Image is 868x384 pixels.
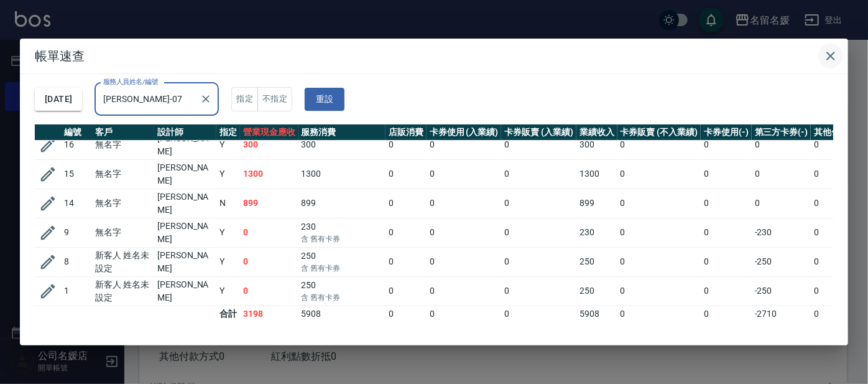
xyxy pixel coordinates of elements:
[154,124,216,141] th: 設計師
[701,276,752,306] td: 0
[231,87,258,111] button: 指定
[61,218,92,247] td: 9
[305,88,344,111] button: 重設
[298,247,386,276] td: 250
[298,276,386,306] td: 250
[216,159,240,189] td: Y
[701,124,752,141] th: 卡券使用(-)
[92,124,154,141] th: 客戶
[302,263,382,274] p: 含 舊有卡券
[617,218,701,247] td: 0
[92,159,154,189] td: 無名字
[386,189,427,218] td: 0
[61,124,92,141] th: 編號
[617,247,701,276] td: 0
[61,276,92,306] td: 1
[216,189,240,218] td: N
[298,189,386,218] td: 899
[154,276,216,306] td: [PERSON_NAME]
[92,218,154,247] td: 無名字
[701,247,752,276] td: 0
[576,159,617,189] td: 1300
[501,189,576,218] td: 0
[298,124,386,141] th: 服務消費
[61,247,92,276] td: 8
[302,233,382,245] p: 含 舊有卡券
[427,159,502,189] td: 0
[427,276,502,306] td: 0
[240,306,298,322] td: 3198
[501,247,576,276] td: 0
[501,218,576,247] td: 0
[501,124,576,141] th: 卡券販賣 (入業績)
[35,88,82,111] button: [DATE]
[257,87,292,111] button: 不指定
[197,90,215,108] button: Clear
[427,130,502,159] td: 0
[386,247,427,276] td: 0
[427,218,502,247] td: 0
[154,159,216,189] td: [PERSON_NAME]
[298,130,386,159] td: 300
[701,189,752,218] td: 0
[617,159,701,189] td: 0
[20,39,848,73] h2: 帳單速查
[752,124,811,141] th: 第三方卡券(-)
[752,276,811,306] td: -250
[154,189,216,218] td: [PERSON_NAME]
[240,247,298,276] td: 0
[216,130,240,159] td: Y
[61,189,92,218] td: 14
[501,130,576,159] td: 0
[501,276,576,306] td: 0
[92,247,154,276] td: 新客人 姓名未設定
[386,218,427,247] td: 0
[752,189,811,218] td: 0
[386,159,427,189] td: 0
[240,130,298,159] td: 300
[154,218,216,247] td: [PERSON_NAME]
[240,218,298,247] td: 0
[617,130,701,159] td: 0
[576,189,617,218] td: 899
[298,218,386,247] td: 230
[576,130,617,159] td: 300
[427,306,502,322] td: 0
[216,247,240,276] td: Y
[752,159,811,189] td: 0
[576,124,617,141] th: 業績收入
[752,130,811,159] td: 0
[240,276,298,306] td: 0
[92,189,154,218] td: 無名字
[240,159,298,189] td: 1300
[386,276,427,306] td: 0
[752,247,811,276] td: -250
[501,306,576,322] td: 0
[501,159,576,189] td: 0
[154,130,216,159] td: [PERSON_NAME]
[427,189,502,218] td: 0
[576,306,617,322] td: 5908
[92,276,154,306] td: 新客人 姓名未設定
[701,306,752,322] td: 0
[576,218,617,247] td: 230
[386,124,427,141] th: 店販消費
[386,306,427,322] td: 0
[427,247,502,276] td: 0
[240,189,298,218] td: 899
[617,189,701,218] td: 0
[701,159,752,189] td: 0
[154,247,216,276] td: [PERSON_NAME]
[61,130,92,159] td: 16
[240,124,298,141] th: 營業現金應收
[576,247,617,276] td: 250
[298,306,386,322] td: 5908
[298,159,386,189] td: 1300
[701,218,752,247] td: 0
[61,159,92,189] td: 15
[216,124,240,141] th: 指定
[302,292,382,303] p: 含 舊有卡券
[701,130,752,159] td: 0
[103,77,158,87] label: 服務人員姓名/編號
[752,218,811,247] td: -230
